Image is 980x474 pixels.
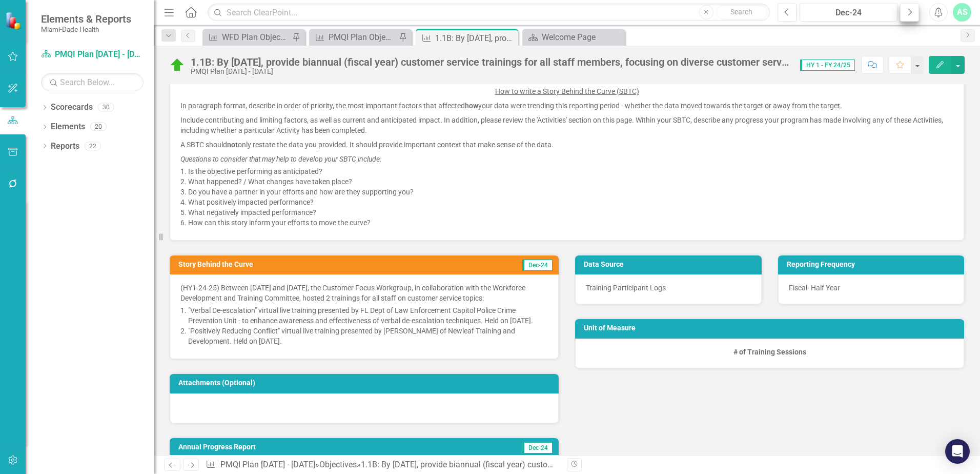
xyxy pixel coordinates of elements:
div: Welcome Page [542,31,622,44]
li: Do you have a partner in your efforts and how are they supporting you? [188,187,953,197]
div: 1.1B: By [DATE], provide biannual (fiscal year) customer service trainings for all staff members,... [435,32,516,45]
h3: Unit of Measure [584,324,959,332]
div: » » [206,459,559,471]
a: Elements [51,121,85,133]
div: 20 [90,123,107,131]
h3: Reporting Frequency [787,261,959,268]
a: Reports [51,141,79,152]
a: PMQI Plan [DATE] - [DATE] [220,460,315,469]
img: ClearPoint Strategy [5,12,23,30]
strong: how [465,102,478,110]
li: How can this story inform your efforts to move the curve? [188,218,953,228]
span: Elements & Reports [41,13,131,25]
button: Search [716,5,767,19]
a: PMQI Plan [DATE] - [DATE] [41,49,144,61]
div: 1.1B: By [DATE], provide biannual (fiscal year) customer service trainings for all staff members,... [191,56,790,68]
button: Dec-24 [800,3,897,22]
div: PMQI Plan Objective Report - 6/25 [329,31,396,44]
small: Miami-Dade Health [41,25,131,33]
div: Fiscal- Half Year [778,274,965,304]
span: Dec-24 [522,442,553,453]
p: Include contributing and limiting factors, as well as current and anticipated impact. In addition... [180,113,953,137]
div: Dec-24 [803,7,894,19]
span: Training Participant Logs [586,284,666,292]
p: (HY1-24-25) Between [DATE] and [DATE], the Customer Focus Workgroup, in collaboration with the Wo... [180,283,548,303]
a: Welcome Page [525,31,622,44]
input: Search Below... [41,73,144,91]
a: Objectives [319,460,357,469]
li: What positively impacted performance? [188,197,953,207]
input: Search ClearPoint... [208,4,770,22]
span: HY 1 - FY 24/25 [800,60,855,71]
span: Dec-24 [522,260,553,271]
span: Search [730,8,752,16]
div: 22 [85,142,101,150]
li: "Positively Reducing Conflict" virtual live training presented by [PERSON_NAME] of Newleaf Traini... [188,326,548,346]
h3: Story Behind the Curve [178,261,443,268]
li: What happened? / What changes have taken place? [188,176,953,187]
span: How to write a Story Behind the Curve (SBTC) [495,87,639,95]
p: In paragraph format, describe in order of priority, the most important factors that affected your... [180,98,953,113]
div: Open Intercom Messenger [945,439,970,464]
img: On Track [169,57,186,73]
a: Scorecards [51,102,93,113]
a: PMQI Plan Objective Report - 6/25 [312,31,396,44]
p: A SBTC should only restate the data you provided. It should provide important context that make s... [180,137,953,152]
button: AS [953,3,971,22]
em: Questions to consider that may help to develop your SBTC include: [180,155,381,163]
strong: # of Training Sessions [733,348,806,356]
div: 30 [98,103,114,112]
strong: not [227,141,238,149]
div: PMQI Plan [DATE] - [DATE] [191,68,790,75]
a: WFD Plan Objective Report - 6/25 [205,31,290,44]
div: WFD Plan Objective Report - 6/25 [222,31,290,44]
li: "Verbal De-escalation" virtual live training presented by FL Dept of Law Enforcement Capitol Poli... [188,305,548,326]
li: Is the objective performing as anticipated? [188,166,953,176]
h3: Data Source [584,261,757,268]
h3: Attachments (Optional) [178,379,554,387]
li: What negatively impacted performance? [188,207,953,218]
h3: Annual Progress Report [178,443,445,451]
